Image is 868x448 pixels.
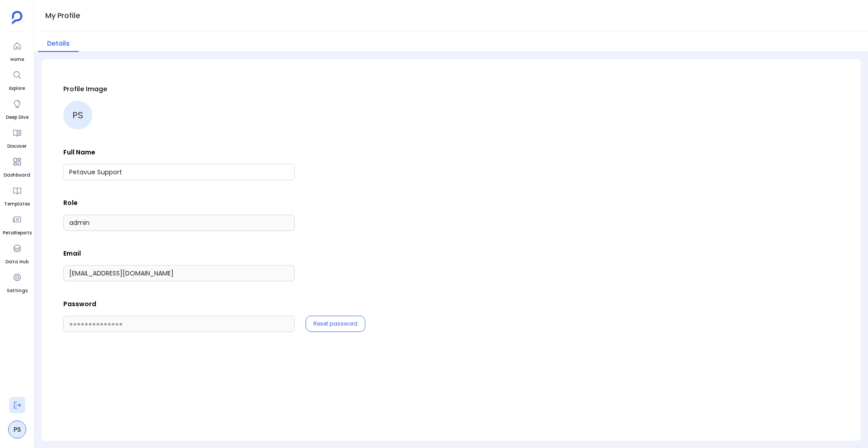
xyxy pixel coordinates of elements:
[63,198,839,207] p: Role
[45,9,80,22] h1: My Profile
[63,164,295,180] input: Full Name
[63,316,295,332] input: ●●●●●●●●●●●●●●
[38,36,79,52] button: Details
[4,182,30,208] a: Templates
[7,287,28,294] span: Settings
[63,249,839,258] p: Email
[6,114,28,121] span: Deep Dive
[9,67,25,92] a: Explore
[63,299,839,308] p: Password
[63,101,92,130] div: PS
[9,56,25,63] span: Home
[313,320,358,327] button: Reset password
[5,240,28,266] a: Data Hub
[4,172,30,179] span: Dashboard
[9,38,25,63] a: Home
[7,125,27,150] a: Discover
[3,211,32,237] a: PetaReports
[6,96,28,121] a: Deep Dive
[5,258,28,266] span: Data Hub
[9,85,25,92] span: Explore
[4,154,30,179] a: Dashboard
[7,143,27,150] span: Discover
[63,265,295,281] input: Email
[8,420,26,439] a: PS
[3,229,32,237] span: PetaReports
[63,215,295,231] input: Role
[63,84,839,93] p: Profile Image
[63,148,839,157] p: Full Name
[7,269,28,294] a: Settings
[4,201,30,208] span: Templates
[12,11,23,24] img: petavue logo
